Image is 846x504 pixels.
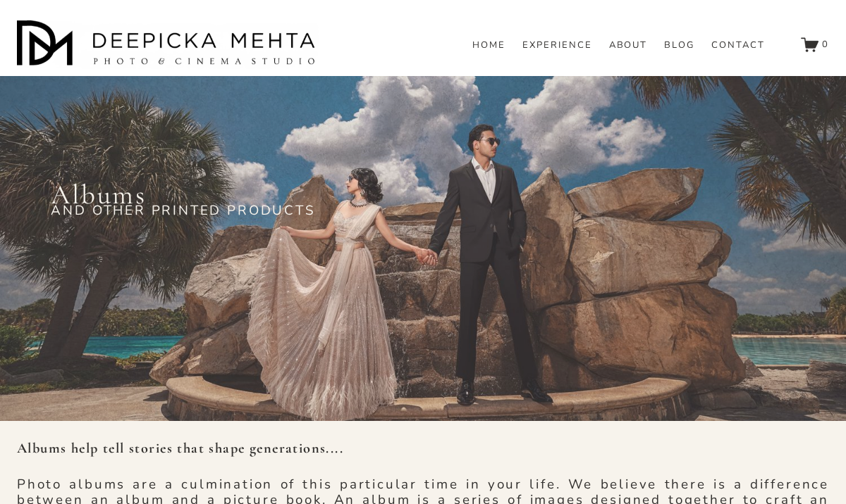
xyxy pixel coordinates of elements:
img: Austin Wedding Photographer - Deepicka Mehta Photography &amp; Cinematography [17,20,320,70]
span: AND OTHER PRINTED PRODUCTS [51,201,315,220]
a: CONTACT [711,39,765,52]
a: folder dropdown [664,39,694,52]
span: 0 [822,38,829,51]
span: Albums [51,178,146,211]
a: 0 items in cart [801,36,829,53]
span: BLOG [664,40,694,51]
a: ABOUT [609,39,648,52]
a: HOME [472,39,505,52]
strong: Albums help tell stories that shape generations.... [17,439,343,457]
a: EXPERIENCE [522,39,592,52]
